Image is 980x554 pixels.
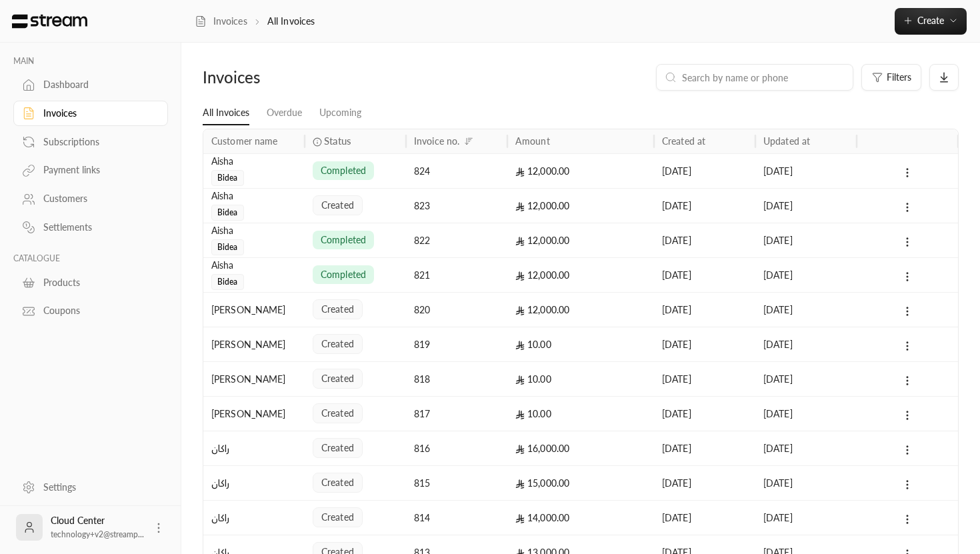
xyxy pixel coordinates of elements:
div: Dashboard [43,78,151,91]
span: completed [321,164,366,177]
div: 822 [414,223,499,257]
a: Dashboard [13,72,168,98]
a: Settings [13,474,168,500]
div: 818 [414,362,499,396]
div: 10.00 [515,362,646,396]
div: Invoice no. [414,135,459,147]
div: راكان [211,466,297,500]
span: Create [917,15,944,26]
span: created [321,337,354,351]
div: 12,000.00 [515,223,646,257]
span: Filters [887,73,911,82]
p: CATALOGUE [13,253,168,264]
div: 815 [414,466,499,500]
div: Created at [662,135,705,147]
div: Aisha [211,223,297,238]
button: Sort [461,133,477,149]
p: MAIN [13,56,168,67]
div: [DATE] [662,362,747,396]
div: Updated at [763,135,810,147]
div: [DATE] [662,327,747,361]
div: 823 [414,189,499,223]
span: created [321,511,354,524]
div: [DATE] [763,189,849,223]
div: Aisha [211,189,297,203]
span: Bidea [211,205,244,221]
div: Aisha [211,258,297,273]
div: [DATE] [662,189,747,223]
a: Settlements [13,215,168,241]
div: Customers [43,192,151,205]
span: created [321,199,354,212]
span: Status [324,134,351,148]
div: 16,000.00 [515,431,646,465]
div: Coupons [43,304,151,317]
div: 816 [414,431,499,465]
div: Settings [43,481,151,494]
a: All Invoices [203,101,249,125]
div: 824 [414,154,499,188]
a: Upcoming [319,101,361,125]
a: Invoices [195,15,247,28]
span: Bidea [211,239,244,255]
div: [DATE] [763,431,849,465]
span: completed [321,233,366,247]
div: [DATE] [662,154,747,188]
img: Logo [11,14,89,29]
div: Aisha [211,154,297,169]
div: 12,000.00 [515,189,646,223]
div: Products [43,276,151,289]
button: Create [895,8,967,35]
span: created [321,372,354,385]
div: Invoices [203,67,382,88]
span: created [321,441,354,455]
div: 12,000.00 [515,293,646,327]
div: [DATE] [763,362,849,396]
div: [PERSON_NAME] [211,397,297,431]
button: Filters [861,64,921,91]
div: 14,000.00 [515,501,646,535]
a: Coupons [13,298,168,324]
div: [DATE] [662,258,747,292]
div: Subscriptions [43,135,151,149]
a: Overdue [267,101,302,125]
span: created [321,476,354,489]
a: Payment links [13,157,168,183]
div: 12,000.00 [515,154,646,188]
div: [PERSON_NAME] [211,362,297,396]
div: [DATE] [763,258,849,292]
span: Bidea [211,170,244,186]
div: راكان [211,501,297,535]
div: Payment links [43,163,151,177]
input: Search by name or phone [682,70,845,85]
div: [DATE] [662,293,747,327]
div: [DATE] [763,466,849,500]
div: [DATE] [662,223,747,257]
div: [PERSON_NAME] [211,327,297,361]
div: 817 [414,397,499,431]
div: 814 [414,501,499,535]
a: Invoices [13,101,168,127]
div: 15,000.00 [515,466,646,500]
span: completed [321,268,366,281]
div: [DATE] [763,223,849,257]
span: created [321,303,354,316]
span: Bidea [211,274,244,290]
div: [DATE] [763,397,849,431]
div: [DATE] [763,154,849,188]
div: [PERSON_NAME] [211,293,297,327]
nav: breadcrumb [195,15,315,28]
div: 10.00 [515,327,646,361]
div: Cloud Center [51,514,144,541]
div: [DATE] [763,327,849,361]
div: 819 [414,327,499,361]
div: [DATE] [662,397,747,431]
div: Customer name [211,135,278,147]
div: [DATE] [763,293,849,327]
div: 12,000.00 [515,258,646,292]
div: Settlements [43,221,151,234]
a: Subscriptions [13,129,168,155]
span: technology+v2@streamp... [51,529,144,539]
a: Customers [13,186,168,212]
div: [DATE] [763,501,849,535]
